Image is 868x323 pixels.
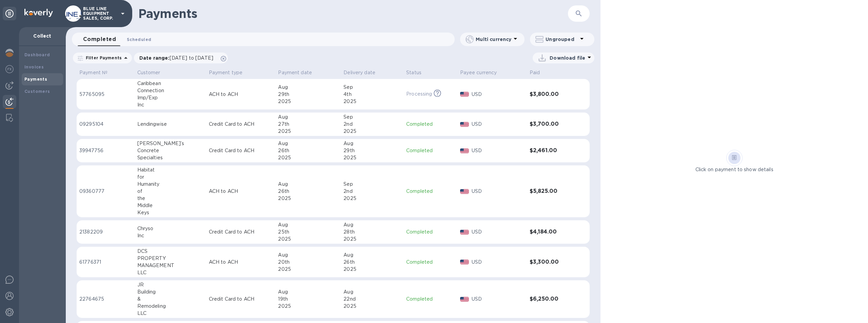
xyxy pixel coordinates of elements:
div: Caribbean [137,80,203,87]
div: Chryso [137,225,203,232]
img: USD [460,92,469,97]
div: Middle [137,202,203,209]
p: 09360777 [79,188,132,195]
p: Date range : [139,55,217,61]
div: 2025 [278,154,338,161]
div: Aug [343,251,401,259]
div: LLC [137,310,203,317]
div: 26th [278,188,338,195]
p: ACH to ACH [209,259,273,266]
div: MANAGEMENT [137,262,203,269]
h3: $3,300.00 [530,259,572,265]
p: Click on payment to show details [695,166,773,173]
span: [DATE] to [DATE] [170,55,213,61]
div: Aug [278,221,338,228]
div: 19th [278,296,338,303]
p: Multi currency [476,36,511,43]
div: 2025 [343,236,401,243]
p: 57765095 [79,91,132,98]
div: 4th [343,91,401,98]
p: Ungrouped [546,36,578,43]
div: 2025 [278,128,338,135]
img: USD [460,260,469,264]
p: Delivery date [343,69,375,76]
p: Completed [406,259,454,266]
div: Humanity [137,181,203,188]
img: Foreign exchange [5,65,14,73]
div: 2025 [278,236,338,243]
span: Payment № [79,69,116,76]
h1: Payments [138,6,499,21]
p: 61776371 [79,259,132,266]
img: USD [460,189,469,194]
div: Sep [343,84,401,91]
div: LLC [137,269,203,276]
p: USD [472,259,524,266]
div: 26th [278,147,338,154]
p: 22764675 [79,296,132,303]
div: Connection [137,87,203,94]
p: ACH to ACH [209,188,273,195]
b: Payments [24,77,47,82]
div: 2025 [343,266,401,273]
div: Habitat [137,166,203,174]
img: USD [460,148,469,153]
div: 2025 [278,266,338,273]
h3: $4,184.00 [530,229,572,235]
div: 29th [278,91,338,98]
p: Completed [406,121,454,128]
p: 09295104 [79,121,132,128]
p: Completed [406,147,454,154]
div: JR [137,281,203,288]
div: Aug [343,140,401,147]
div: Lendingwise [137,121,203,128]
div: Aug [343,288,401,296]
div: Aug [278,140,338,147]
div: Unpin categories [3,7,16,20]
img: USD [460,122,469,127]
div: 2nd [343,121,401,128]
span: Status [406,69,430,76]
p: Credit Card to ACH [209,296,273,303]
div: Aug [278,251,338,259]
p: Status [406,69,421,76]
div: Keys [137,209,203,216]
p: ACH to ACH [209,91,273,98]
b: Invoices [24,64,44,69]
div: of [137,188,203,195]
div: the [137,195,203,202]
div: Building [137,288,203,296]
div: Aug [278,181,338,188]
img: Logo [24,9,53,17]
div: Sep [343,181,401,188]
div: Aug [278,288,338,296]
span: Payment type [209,69,252,76]
p: USD [472,188,524,195]
span: Scheduled [127,36,151,43]
p: Customer [137,69,160,76]
p: Completed [406,228,454,236]
p: Processing [406,90,432,98]
div: 2025 [343,154,401,161]
p: Completed [406,188,454,195]
div: 2025 [343,98,401,105]
span: Delivery date [343,69,384,76]
div: for [137,174,203,181]
div: 29th [343,147,401,154]
h3: $3,700.00 [530,121,572,127]
h3: $2,461.00 [530,147,572,154]
p: Collect [24,33,60,39]
div: [PERSON_NAME]’s [137,140,203,147]
p: USD [472,296,524,303]
p: Download file [550,55,585,61]
img: USD [460,230,469,235]
div: Sep [343,114,401,121]
b: Customers [24,89,50,94]
p: USD [472,91,524,98]
div: Inc [137,101,203,108]
div: 2025 [278,303,338,310]
div: 26th [343,259,401,266]
p: Credit Card to ACH [209,147,273,154]
div: 2025 [278,195,338,202]
p: USD [472,121,524,128]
